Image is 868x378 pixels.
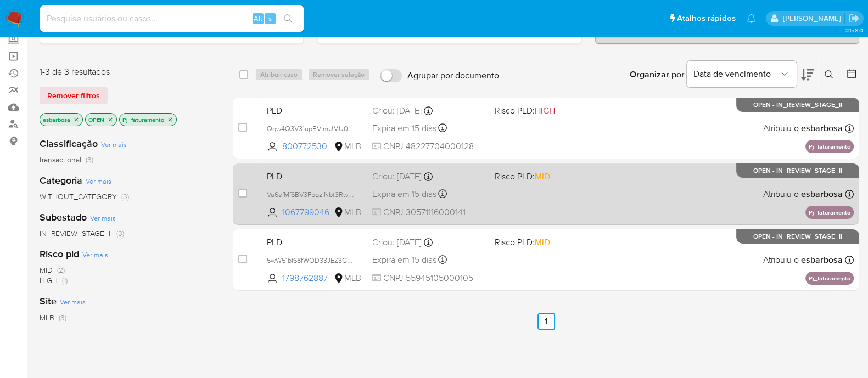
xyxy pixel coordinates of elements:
[747,14,756,23] a: Notificações
[782,13,844,24] p: alessandra.barbosa@mercadopago.com
[848,13,860,24] a: Sair
[277,11,299,26] button: search-icon
[845,26,863,35] span: 3.158.0
[677,13,736,24] span: Atalhos rápidos
[268,13,272,24] span: s
[254,13,262,24] span: Alt
[40,12,304,26] input: Pesquise usuários ou casos...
